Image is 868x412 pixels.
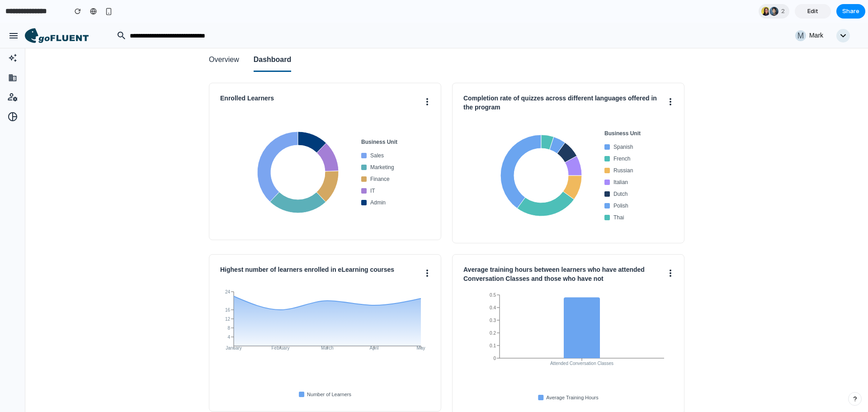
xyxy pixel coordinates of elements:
[842,7,859,16] span: Share
[759,4,789,19] div: 2
[795,4,831,19] a: Edit
[836,4,865,19] button: Share
[807,7,818,16] span: Edit
[781,7,788,16] span: 2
